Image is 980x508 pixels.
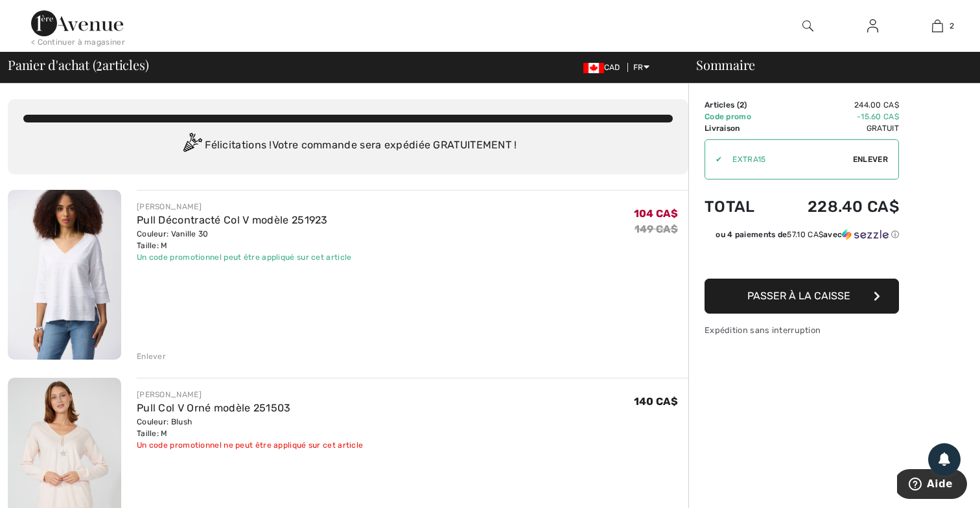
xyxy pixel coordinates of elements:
input: Code promo [722,140,853,179]
s: 149 CA$ [635,223,678,235]
div: Couleur: Blush Taille: M [137,416,363,439]
span: 2 [96,55,102,72]
td: Total [705,185,773,229]
td: Gratuit [773,122,899,134]
a: 2 [905,18,969,34]
img: recherche [802,18,813,34]
div: < Continuer à magasiner [31,36,125,48]
div: ou 4 paiements de57.10 CA$avecSezzle Cliquez pour en savoir plus sur Sezzle [705,229,899,245]
span: CAD [583,63,625,72]
td: Articles ( ) [705,99,773,111]
div: Un code promotionnel peut être appliqué sur cet article [137,251,352,263]
img: Pull Décontracté Col V modèle 251923 [8,190,121,360]
img: Mon panier [932,18,943,34]
span: Panier d'achat ( articles) [8,58,148,71]
span: Passer à la caisse [747,290,850,302]
div: ✔ [705,154,722,165]
img: Congratulation2.svg [179,133,205,159]
iframe: Ouvre un widget dans lequel vous pouvez trouver plus d’informations [897,469,967,502]
span: Enlever [853,154,888,165]
div: Sommaire [681,58,972,71]
a: Se connecter [857,18,889,34]
iframe: PayPal-paypal [705,245,899,274]
td: Livraison [705,122,773,134]
td: Code promo [705,111,773,122]
td: -15.60 CA$ [773,111,899,122]
img: 1ère Avenue [31,10,123,36]
div: Enlever [137,351,166,362]
td: 228.40 CA$ [773,185,899,229]
td: 244.00 CA$ [773,99,899,111]
div: [PERSON_NAME] [137,389,363,400]
div: ou 4 paiements de avec [716,229,899,240]
img: Sezzle [842,229,889,240]
span: 104 CA$ [634,207,678,220]
div: Un code promotionnel ne peut être appliqué sur cet article [137,439,363,451]
img: Canadian Dollar [583,63,604,73]
div: Couleur: Vanille 30 Taille: M [137,228,352,251]
span: FR [633,63,649,72]
span: 140 CA$ [634,395,678,408]
span: 2 [950,20,954,32]
span: 2 [740,100,744,110]
button: Passer à la caisse [705,279,899,314]
a: Pull Col V Orné modèle 251503 [137,402,291,414]
div: Félicitations ! Votre commande sera expédiée GRATUITEMENT ! [23,133,673,159]
div: [PERSON_NAME] [137,201,352,213]
span: 57.10 CA$ [787,230,823,239]
a: Pull Décontracté Col V modèle 251923 [137,214,328,226]
img: Mes infos [867,18,878,34]
div: Expédition sans interruption [705,324,899,336]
